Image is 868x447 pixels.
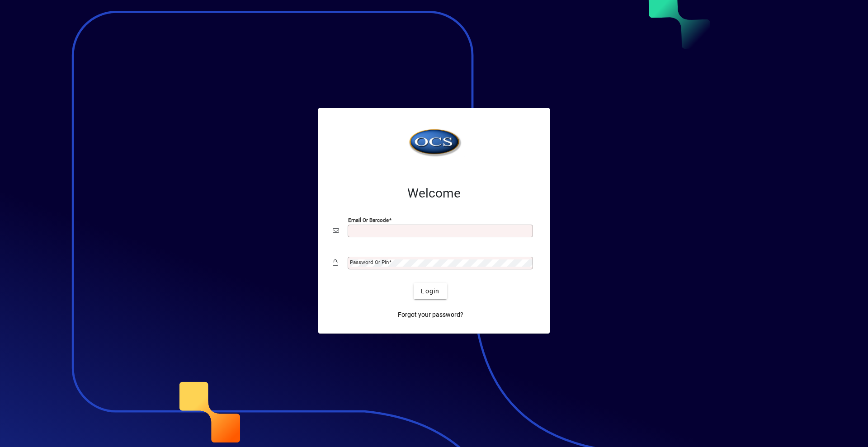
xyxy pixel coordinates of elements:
a: Forgot your password? [394,306,467,323]
mat-label: Password or Pin [350,259,389,265]
button: Login [414,283,447,299]
span: Forgot your password? [398,310,463,320]
mat-label: Email or Barcode [348,217,389,223]
span: Login [421,287,439,296]
h2: Welcome [333,186,535,201]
